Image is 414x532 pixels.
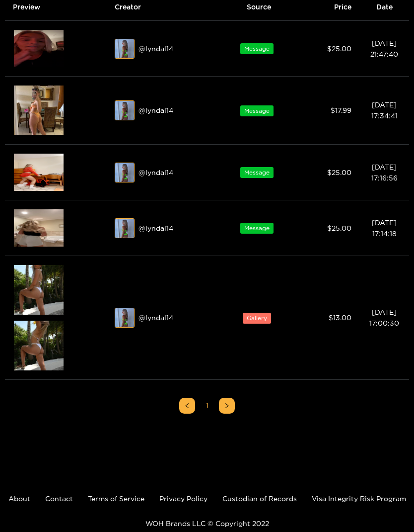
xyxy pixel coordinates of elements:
[88,495,144,502] a: Terms of Service
[14,209,64,247] img: HKQ6u-13.80916675.png
[369,308,399,327] span: [DATE] 17:00:30
[115,39,211,59] div: @ lyndal14
[371,101,398,119] span: [DATE] 17:34:41
[115,163,211,182] div: @ lyndal14
[115,100,211,120] div: @ lyndal14
[327,45,351,52] span: $ 25.00
[371,163,398,181] span: [DATE] 17:16:56
[115,308,211,328] div: @ lyndal14
[179,398,195,414] li: Previous Page
[115,163,135,183] img: gipn9-a961e03f-b87e-4c4d-8bcd-6b36d1dc96de.jpeg
[45,495,73,502] a: Contact
[219,398,235,414] button: right
[327,169,351,176] span: $ 25.00
[115,308,135,328] img: gipn9-a961e03f-b87e-4c4d-8bcd-6b36d1dc96de.jpeg
[219,398,235,414] li: Next Page
[115,218,211,238] div: @ lyndal14
[115,219,135,239] img: gipn9-a961e03f-b87e-4c4d-8bcd-6b36d1dc96de.jpeg
[224,403,230,409] span: right
[370,39,398,58] span: [DATE] 21:47:40
[115,101,135,121] img: gipn9-a961e03f-b87e-4c4d-8bcd-6b36d1dc96de.jpeg
[240,43,274,54] span: Message
[199,398,215,414] li: 1
[14,30,64,67] img: 2tspP-0.525.png
[222,495,297,502] a: Custodian of Records
[327,224,351,232] span: $ 25.00
[331,106,351,114] span: $ 17.99
[14,154,64,191] img: JuV2B-7.7.png
[8,495,30,502] a: About
[329,314,351,321] span: $ 13.00
[115,39,135,59] img: gipn9-a961e03f-b87e-4c4d-8bcd-6b36d1dc96de.jpeg
[159,495,207,502] a: Privacy Policy
[184,403,190,409] span: left
[243,313,271,324] span: Gallery
[240,105,274,116] span: Message
[200,398,214,413] a: 1
[240,223,274,234] span: Message
[312,495,406,502] a: Visa Integrity Risk Program
[179,398,195,414] button: left
[240,167,274,178] span: Message
[372,219,397,237] span: [DATE] 17:14:18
